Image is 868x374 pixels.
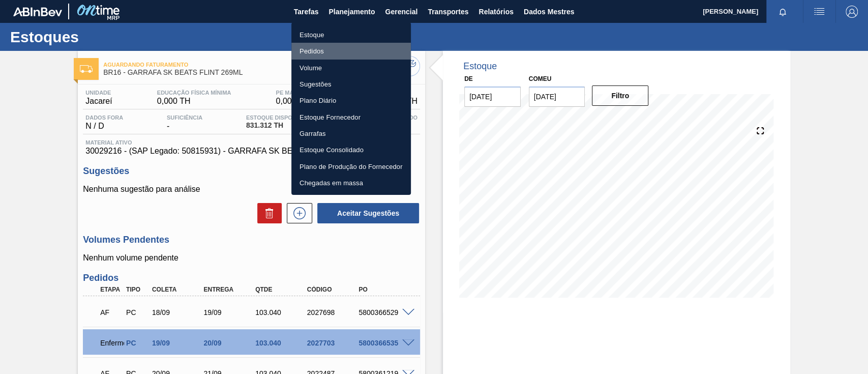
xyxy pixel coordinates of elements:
font: Sugestões [300,80,332,88]
font: Estoque Consolidado [300,146,364,154]
a: Chegadas em massa [291,175,411,191]
font: Pedidos [300,47,324,55]
font: Plano Diário [300,97,336,104]
a: Plano Diário [291,92,411,108]
font: Garrafas [300,130,326,137]
a: Volume [291,60,411,76]
font: Volume [300,64,322,71]
font: Plano de Produção do Fornecedor [300,162,403,170]
font: Chegadas em massa [300,179,363,187]
a: Sugestões [291,76,411,92]
a: Estoque Consolidado [291,141,411,158]
font: Estoque [300,31,324,39]
a: Estoque [291,26,411,43]
a: Estoque Fornecedor [291,109,411,125]
a: Plano de Produção do Fornecedor [291,158,411,175]
a: Garrafas [291,125,411,141]
a: Pedidos [291,43,411,59]
font: Estoque Fornecedor [300,113,361,121]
